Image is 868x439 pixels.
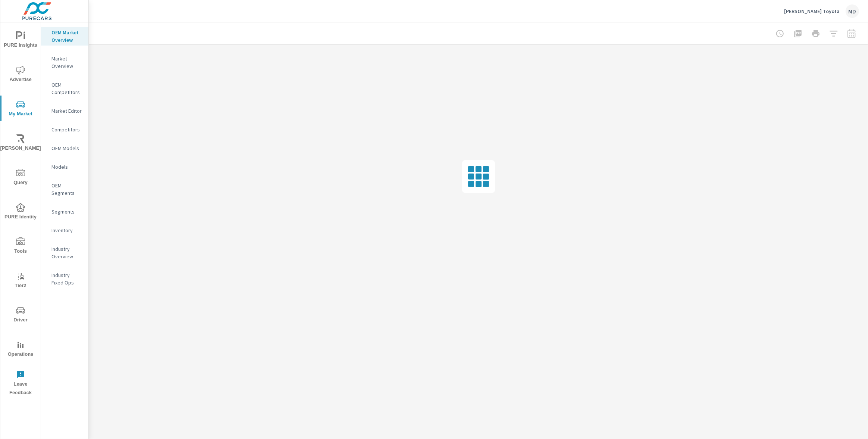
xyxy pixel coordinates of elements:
[41,243,88,262] div: Industry Overview
[784,8,840,15] p: [PERSON_NAME] Toyota
[846,4,859,18] div: MD
[41,180,88,199] div: OEM Segments
[51,107,82,115] p: Market Editor
[41,270,88,288] div: Industry Fixed Ops
[41,225,88,236] div: Inventory
[41,124,88,135] div: Competitors
[3,100,38,118] span: My Market
[3,306,38,324] span: Driver
[51,182,82,197] p: OEM Segments
[0,22,41,400] div: nav menu
[3,340,38,359] span: Operations
[41,79,88,98] div: OEM Competitors
[41,161,88,172] div: Models
[3,272,38,290] span: Tier2
[3,169,38,187] span: Query
[51,208,82,215] p: Segments
[51,271,82,286] p: Industry Fixed Ops
[3,203,38,221] span: PURE Identity
[41,27,88,46] div: OEM Market Overview
[41,53,88,72] div: Market Overview
[51,126,82,133] p: Competitors
[51,245,82,260] p: Industry Overview
[3,237,38,256] span: Tools
[3,134,38,153] span: [PERSON_NAME]
[3,370,38,397] span: Leave Feedback
[51,29,82,44] p: OEM Market Overview
[51,144,82,152] p: OEM Models
[51,163,82,171] p: Models
[41,143,88,154] div: OEM Models
[3,66,38,84] span: Advertise
[51,81,82,96] p: OEM Competitors
[41,105,88,116] div: Market Editor
[51,227,82,234] p: Inventory
[3,31,38,50] span: PURE Insights
[51,55,82,70] p: Market Overview
[41,206,88,217] div: Segments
